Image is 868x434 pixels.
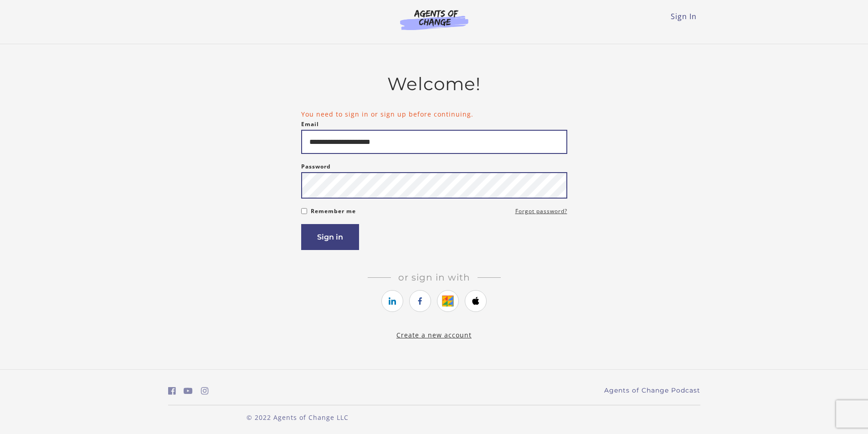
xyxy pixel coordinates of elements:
i: https://www.facebook.com/groups/aswbtestprep (Open in a new window) [168,387,176,395]
a: Sign In [671,11,697,21]
span: Or sign in with [391,272,478,283]
h2: Welcome! [301,73,567,95]
a: Agents of Change Podcast [604,386,700,395]
button: Sign in [301,224,359,250]
a: Forgot password? [515,206,567,217]
a: https://www.instagram.com/agentsofchangeprep/ (Open in a new window) [201,384,209,398]
a: https://courses.thinkific.com/users/auth/linkedin?ss%5Breferral%5D=&ss%5Buser_return_to%5D=%2Facc... [381,290,403,312]
label: Password [301,161,331,172]
a: https://courses.thinkific.com/users/auth/apple?ss%5Breferral%5D=&ss%5Buser_return_to%5D=%2Faccoun... [465,290,487,312]
i: https://www.youtube.com/c/AgentsofChangeTestPrepbyMeaganMitchell (Open in a new window) [184,387,193,395]
img: Agents of Change Logo [390,9,478,30]
label: Email [301,119,319,130]
a: https://www.facebook.com/groups/aswbtestprep (Open in a new window) [168,384,176,398]
label: Remember me [311,206,356,217]
li: You need to sign in or sign up before continuing. [301,109,567,119]
a: Create a new account [396,331,472,339]
a: https://www.youtube.com/c/AgentsofChangeTestPrepbyMeaganMitchell (Open in a new window) [184,384,193,398]
a: https://courses.thinkific.com/users/auth/facebook?ss%5Breferral%5D=&ss%5Buser_return_to%5D=%2Facc... [409,290,431,312]
p: © 2022 Agents of Change LLC [168,413,427,422]
a: https://courses.thinkific.com/users/auth/google?ss%5Breferral%5D=&ss%5Buser_return_to%5D=%2Faccou... [437,290,459,312]
i: https://www.instagram.com/agentsofchangeprep/ (Open in a new window) [201,387,209,395]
